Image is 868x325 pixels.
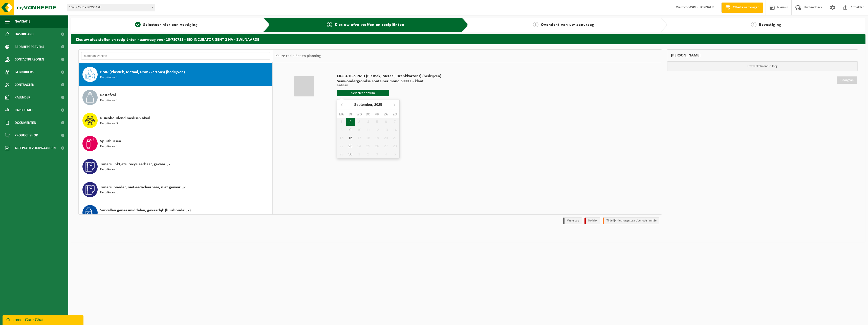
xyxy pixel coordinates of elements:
[79,155,273,178] button: Toners, inktjets, recycleerbaar, gevaarlijk Recipiënten: 1
[79,132,273,155] button: Spuitbussen Recipiënten: 1
[541,23,594,27] span: Overzicht van uw aanvraag
[15,40,44,53] span: Bedrijfsgegevens
[81,52,270,60] input: Materiaal zoeken
[563,217,582,224] li: Vaste dag
[337,74,441,79] span: CR-SU-1C-5 PMD (Plastiek, Metaal, Drankkartons) (bedrijven)
[15,142,56,154] span: Acceptatievoorwaarden
[373,112,381,117] div: vr
[15,15,30,28] span: Navigatie
[15,53,44,66] span: Contactpersonen
[15,91,30,104] span: Kalender
[837,76,857,84] a: Doorgaan
[100,161,170,167] span: Toners, inktjets, recycleerbaar, gevaarlijk
[79,109,273,132] button: Risicohoudend medisch afval Recipiënten: 5
[603,217,659,224] li: Tijdelijk niet toegestaan/période limitée
[100,75,118,80] span: Recipiënten: 1
[100,115,150,121] span: Risicohoudend medisch afval
[327,22,332,27] span: 2
[100,207,191,213] span: Vervallen geneesmiddelen, gevaarlijk (huishoudelijk)
[352,100,384,109] div: September,
[71,34,865,44] h2: Kies uw afvalstoffen en recipiënten - aanvraag voor 10-780788 - BIO INCUBATOR GENT 2 NV - ZWIJNAARDE
[100,69,185,75] span: PMD (Plastiek, Metaal, Drankkartons) (bedrijven)
[100,190,118,195] span: Recipiënten: 1
[15,66,34,78] span: Gebruikers
[355,112,364,117] div: wo
[390,112,399,117] div: zo
[337,79,441,84] span: Semi-ondergrondse container mono 5000 L - klant
[346,126,355,134] div: 9
[273,50,323,62] div: Keuze recipiënt en planning
[721,3,763,13] a: Offerte aanvragen
[15,28,34,40] span: Dashboard
[67,4,155,11] span: 10-877559 - BIOSCAPE
[73,22,259,28] a: 1Selecteer hier een vestiging
[337,84,441,87] p: Ledigen
[667,49,858,62] div: [PERSON_NAME]
[79,86,273,109] button: Restafval Recipiënten: 1
[15,78,34,91] span: Contracten
[337,90,389,96] input: Selecteer datum
[3,314,84,325] iframe: chat widget
[100,121,118,126] span: Recipiënten: 5
[67,4,155,11] span: 10-877559 - BIOSCAPE
[584,217,600,224] li: Holiday
[100,92,116,98] span: Restafval
[337,112,346,117] div: ma
[687,6,714,9] strong: CASPER TONNAER
[79,63,273,86] button: PMD (Plastiek, Metaal, Drankkartons) (bedrijven) Recipiënten: 1
[533,22,538,27] span: 3
[15,129,38,142] span: Product Shop
[100,98,118,103] span: Recipiënten: 1
[15,104,34,116] span: Rapportage
[346,118,355,126] div: 2
[335,23,404,27] span: Kies uw afvalstoffen en recipiënten
[100,138,121,144] span: Spuitbussen
[100,167,118,172] span: Recipiënten: 1
[100,213,118,218] span: Recipiënten: 2
[346,134,355,142] div: 16
[667,62,858,71] p: Uw winkelmand is leeg
[381,112,390,117] div: za
[100,144,118,149] span: Recipiënten: 1
[751,22,756,27] span: 4
[374,103,382,106] i: 2025
[135,22,141,27] span: 1
[143,23,198,27] span: Selecteer hier een vestiging
[346,112,355,117] div: di
[732,5,761,10] span: Offerte aanvragen
[15,116,36,129] span: Documenten
[79,178,273,201] button: Toners, poeder, niet-recycleerbaar, niet gevaarlijk Recipiënten: 1
[346,150,355,158] div: 30
[346,142,355,150] div: 23
[100,184,186,190] span: Toners, poeder, niet-recycleerbaar, niet gevaarlijk
[79,201,273,224] button: Vervallen geneesmiddelen, gevaarlijk (huishoudelijk) Recipiënten: 2
[759,23,782,27] span: Bevestiging
[364,112,373,117] div: do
